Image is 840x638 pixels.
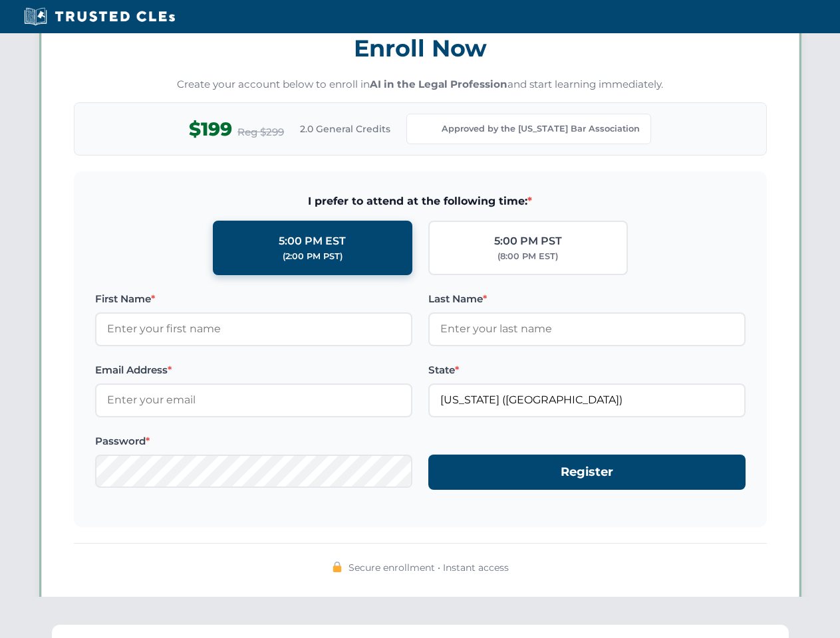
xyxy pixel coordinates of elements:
[95,291,412,307] label: First Name
[74,27,767,69] h3: Enroll Now
[418,120,436,138] img: Kentucky Bar
[349,560,509,575] span: Secure enrollment • Instant access
[237,124,284,140] span: Reg $299
[74,77,767,92] p: Create your account below to enroll in and start learning immediately.
[428,291,746,307] label: Last Name
[494,233,562,250] div: 5:00 PM PST
[95,433,412,449] label: Password
[95,312,412,346] input: Enter your first name
[95,383,412,417] input: Enter your email
[497,250,558,263] div: (8:00 PM EST)
[332,562,343,572] img: 🔒
[428,383,746,417] input: Kentucky (KY)
[428,455,746,490] button: Register
[279,233,346,250] div: 5:00 PM EST
[283,250,343,263] div: (2:00 PM PST)
[20,7,179,27] img: Trusted CLEs
[442,122,640,136] span: Approved by the [US_STATE] Bar Association
[370,78,507,90] strong: AI in the Legal Profession
[428,312,746,346] input: Enter your last name
[428,362,746,378] label: State
[95,362,412,378] label: Email Address
[95,193,746,210] span: I prefer to attend at the following time:
[189,114,232,144] span: $199
[300,122,390,136] span: 2.0 General Credits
